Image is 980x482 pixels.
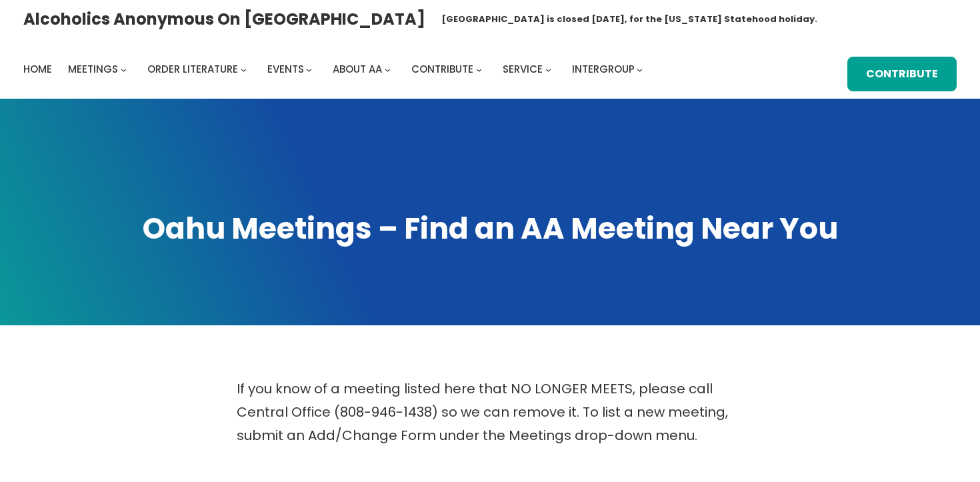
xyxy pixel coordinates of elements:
a: Meetings [68,60,118,79]
span: About AA [333,62,382,76]
button: Events submenu [306,66,312,72]
button: Service submenu [545,66,551,72]
span: Events [267,62,304,76]
a: About AA [333,60,382,79]
span: Home [23,62,52,76]
button: About AA submenu [385,66,391,72]
a: Home [23,60,52,79]
button: Contribute submenu [476,66,482,72]
span: Intergroup [572,62,635,76]
button: Order Literature submenu [241,66,247,72]
h1: [GEOGRAPHIC_DATA] is closed [DATE], for the [US_STATE] Statehood holiday. [441,13,817,26]
span: Contribute [411,62,473,76]
a: Service [503,60,543,79]
a: Contribute [411,60,473,79]
a: Contribute [847,57,957,91]
button: Intergroup submenu [637,66,643,72]
a: Intergroup [572,60,635,79]
span: Service [503,62,543,76]
nav: Intergroup [23,60,647,79]
button: Meetings submenu [121,66,127,72]
p: If you know of a meeting listed here that NO LONGER MEETS, please call Central Office (808-946-14... [237,377,743,447]
h1: Oahu Meetings – Find an AA Meeting Near You [23,209,957,249]
a: Events [267,60,304,79]
span: Meetings [68,62,118,76]
a: Alcoholics Anonymous on [GEOGRAPHIC_DATA] [23,5,425,33]
span: Order Literature [147,62,238,76]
